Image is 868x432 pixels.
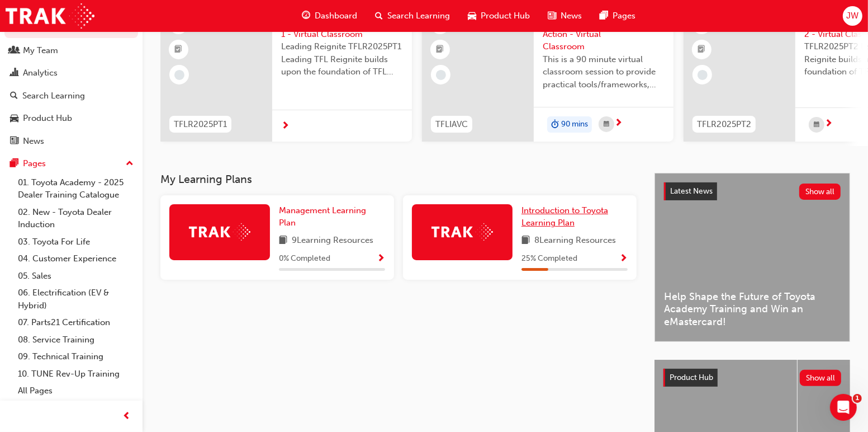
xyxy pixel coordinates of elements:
span: 8 Learning Resources [534,234,616,248]
a: Product HubShow all [663,369,841,387]
span: calendar-icon [814,118,819,132]
span: Product Hub [670,373,713,382]
span: car-icon [468,9,476,23]
span: news-icon [10,137,18,147]
a: Latest NewsShow allHelp Shape the Future of Toyota Academy Training and Win an eMastercard! [654,173,850,342]
img: Trak [431,223,493,241]
span: Show Progress [619,254,628,264]
a: search-iconSearch Learning [366,4,459,27]
a: My Team [4,40,138,61]
span: people-icon [10,46,18,56]
span: 1 [853,394,862,403]
span: booktick-icon [437,43,444,57]
button: Show all [799,184,841,200]
span: learningRecordVerb_NONE-icon [174,70,184,80]
span: pages-icon [600,9,608,23]
span: booktick-icon [698,43,706,57]
a: car-iconProduct Hub [459,4,539,27]
button: DashboardMy TeamAnalyticsSearch LearningProduct HubNews [4,15,138,153]
span: Pages [613,10,635,22]
a: 0TFLIAVCToyota For Life In Action - Virtual ClassroomThis is a 90 minute virtual classroom sessio... [422,6,673,142]
a: Latest NewsShow all [664,182,841,200]
span: 0 % Completed [279,252,330,265]
span: car-icon [10,114,18,124]
span: search-icon [10,91,18,101]
a: Introduction to Toyota Learning Plan [521,204,628,229]
a: 03. Toyota For Life [13,233,138,251]
span: JW [846,10,858,22]
a: 05. Sales [13,267,138,285]
span: Show Progress [377,254,385,264]
span: TFLIAVC [435,118,468,131]
span: Latest News [670,186,713,196]
a: pages-iconPages [591,4,644,27]
a: 04. Customer Experience [13,250,138,267]
span: pages-icon [10,159,18,169]
div: News [23,135,44,148]
span: 9 Learning Resources [292,234,373,248]
span: calendar-icon [604,118,609,132]
img: Trak [6,3,94,29]
img: Trak [189,223,250,241]
span: book-icon [521,234,530,248]
div: Product Hub [23,112,72,125]
a: 06. Electrification (EV & Hybrid) [13,284,138,314]
a: 01. Toyota Academy - 2025 Dealer Training Catalogue [13,174,138,204]
button: Pages [4,153,138,174]
span: Management Learning Plan [279,205,366,228]
span: duration-icon [551,118,559,132]
a: All Pages [13,382,138,400]
span: chart-icon [10,68,18,78]
button: Show Progress [619,252,628,266]
span: Help Shape the Future of Toyota Academy Training and Win an eMastercard! [664,290,841,328]
span: Introduction to Toyota Learning Plan [521,205,608,228]
div: Pages [23,157,46,170]
a: 02. New - Toyota Dealer Induction [13,204,138,233]
button: Show Progress [377,252,385,266]
a: guage-iconDashboard [293,4,366,27]
span: learningRecordVerb_NONE-icon [436,70,446,80]
a: Management Learning Plan [279,204,385,229]
span: This is a 90 minute virtual classroom session to provide practical tools/frameworks, behaviours a... [543,53,665,91]
div: My Team [23,44,58,57]
span: Toyota For Life In Action - Virtual Classroom [543,15,665,53]
div: Analytics [23,67,58,79]
span: Product Hub [481,10,530,22]
span: booktick-icon [175,43,183,57]
span: next-icon [614,119,623,129]
a: 07. Parts21 Certification [13,314,138,331]
a: 08. Service Training [13,331,138,349]
span: prev-icon [123,410,131,424]
div: Search Learning [22,90,85,102]
a: 09. Technical Training [13,348,138,365]
a: Search Learning [4,86,138,106]
a: 10. TUNE Rev-Up Training [13,365,138,383]
span: News [561,10,582,22]
span: news-icon [548,9,556,23]
span: Dashboard [315,10,357,22]
span: guage-icon [302,9,310,23]
span: learningRecordVerb_NONE-icon [698,70,708,80]
span: 25 % Completed [521,252,577,265]
iframe: Intercom live chat [830,394,857,421]
h3: My Learning Plans [160,173,637,186]
span: Search Learning [387,10,450,22]
span: Leading Reignite TFLR2025PT1 Leading TFL Reignite builds upon the foundation of TFL Reignite, rea... [281,40,403,78]
span: search-icon [375,9,383,23]
span: book-icon [279,234,287,248]
a: Analytics [4,63,138,83]
button: JW [843,6,862,26]
button: Show all [800,370,842,386]
a: news-iconNews [539,4,591,27]
span: up-icon [126,157,134,171]
span: next-icon [281,121,290,132]
span: 90 mins [561,118,588,131]
a: Product Hub [4,108,138,129]
a: TFLR2025PT1Leading Reignite Part 1 - Virtual ClassroomLeading Reignite TFLR2025PT1 Leading TFL Re... [160,6,412,142]
a: News [4,131,138,152]
span: next-icon [824,119,833,129]
span: TFLR2025PT2 [697,118,751,131]
span: TFLR2025PT1 [174,118,227,131]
